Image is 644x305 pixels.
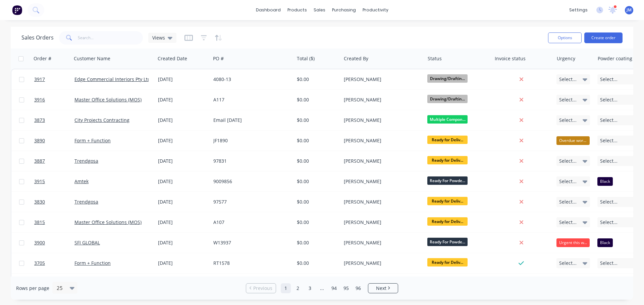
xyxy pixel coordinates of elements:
[74,55,110,62] div: Customer Name
[34,137,45,144] span: 3890
[376,285,386,292] span: Next
[559,76,577,83] span: Select...
[34,151,74,171] a: 3887
[344,96,418,103] div: [PERSON_NAME]
[16,285,49,292] span: Rows per page
[34,212,74,232] a: 3815
[74,76,151,82] a: Edge Commercial Interiors Pty Ltd
[158,239,208,246] div: [DATE]
[297,96,336,103] div: $0.00
[427,238,468,246] span: Ready For Powde...
[556,136,590,145] div: Overdue works
[34,199,45,205] span: 3830
[34,233,74,253] a: 3900
[305,283,315,293] a: Page 3
[213,239,288,246] div: W13937
[559,260,577,266] span: Select...
[559,199,577,205] span: Select...
[34,171,74,192] a: 3915
[566,5,591,15] div: settings
[74,137,111,144] a: Form + Function
[213,199,288,205] div: 97577
[34,117,45,124] span: 3873
[329,5,359,15] div: purchasing
[74,178,89,184] a: Amtek
[34,253,74,273] a: 3705
[213,96,288,103] div: A117
[246,285,276,292] a: Previous page
[158,178,208,185] div: [DATE]
[329,283,339,293] a: Page 94
[34,239,45,246] span: 3900
[152,34,165,41] span: Views
[213,117,288,124] div: Email [DATE]
[627,7,632,13] span: JM
[427,156,468,164] span: Ready for Deliv...
[344,158,418,164] div: [PERSON_NAME]
[297,137,336,144] div: $0.00
[368,285,398,292] a: Next page
[158,137,208,144] div: [DATE]
[353,283,363,293] a: Page 96
[600,137,618,144] span: Select...
[297,76,336,83] div: $0.00
[427,217,468,226] span: Ready for Deliv...
[34,69,74,89] a: 3917
[344,199,418,205] div: [PERSON_NAME]
[344,76,418,83] div: [PERSON_NAME]
[34,274,74,294] a: 3893
[600,117,618,124] span: Select...
[297,55,315,62] div: Total ($)
[158,219,208,226] div: [DATE]
[213,260,288,266] div: RT1578
[284,5,310,15] div: products
[158,96,208,103] div: [DATE]
[559,158,577,164] span: Select...
[74,219,142,225] a: Master Office Solutions (MOS)
[34,55,51,62] div: Order #
[213,219,288,226] div: A107
[213,178,288,185] div: 9009856
[34,219,45,226] span: 3815
[34,90,74,110] a: 3916
[559,219,577,226] span: Select...
[34,131,74,151] a: 3890
[253,5,284,15] a: dashboard
[559,117,577,124] span: Select...
[213,76,288,83] div: 4080-13
[344,219,418,226] div: [PERSON_NAME]
[344,239,418,246] div: [PERSON_NAME]
[598,55,632,62] div: Powder coating
[344,260,418,266] div: [PERSON_NAME]
[34,260,45,266] span: 3705
[597,238,613,247] div: Black
[427,258,468,266] span: Ready for Deliv...
[341,283,351,293] a: Page 95
[34,158,45,164] span: 3887
[597,177,613,186] div: Black
[427,74,468,83] span: Drawing/Draftin...
[495,55,526,62] div: Invoice status
[427,176,468,185] span: Ready For Powde...
[34,178,45,185] span: 3915
[158,76,208,83] div: [DATE]
[78,31,143,45] input: Search...
[310,5,329,15] div: sales
[74,158,98,164] a: Trendgosa
[34,96,45,103] span: 3916
[557,55,575,62] div: Urgency
[297,158,336,164] div: $0.00
[158,55,187,62] div: Created Date
[344,137,418,144] div: [PERSON_NAME]
[74,199,98,205] a: Trendgosa
[297,178,336,185] div: $0.00
[297,199,336,205] div: $0.00
[344,117,418,124] div: [PERSON_NAME]
[213,137,288,144] div: JF1890
[74,96,142,103] a: Master Office Solutions (MOS)
[34,192,74,212] a: 3830
[600,199,618,205] span: Select...
[297,260,336,266] div: $0.00
[427,197,468,205] span: Ready for Deliv...
[158,117,208,124] div: [DATE]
